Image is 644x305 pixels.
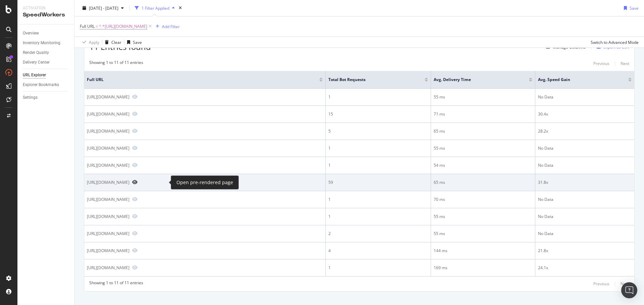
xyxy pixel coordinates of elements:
[593,281,609,287] div: Previous
[434,248,532,254] div: 144 ms
[89,280,143,288] div: Showing 1 to 11 of 11 entries
[328,179,428,185] div: 59
[621,61,629,66] div: Next
[176,178,233,186] div: Open pre-rendered page
[132,265,138,270] a: Preview https://www.alltricks.fr/C-41254-cadres?productID=1900025
[434,214,532,220] div: 55 ms
[132,231,138,236] a: Preview https://www.alltricks.fr/C-41254-cadres?productID=2342934
[23,30,39,37] div: Overview
[621,281,629,287] div: Next
[80,37,99,48] button: Apply
[89,5,118,11] span: [DATE] - [DATE]
[111,39,121,45] div: Clear
[132,248,138,253] a: Preview https://www.alltricks.fr/C-41254-cadres?productID=1582135
[23,59,69,66] a: Delivery Center
[621,282,637,298] div: Open Intercom Messenger
[80,23,95,29] span: Full URL
[132,111,138,116] a: Preview https://www.alltricks.fr/C-41254-cadres/I-Page3_24
[591,39,639,45] div: Switch to Advanced Mode
[538,94,632,100] div: No Data
[23,94,69,101] a: Settings
[588,37,639,48] button: Switch to Advanced Mode
[538,231,632,237] div: No Data
[434,265,532,271] div: 169 ms
[80,3,126,13] button: [DATE] - [DATE]
[23,72,46,79] div: URL Explorer
[434,111,532,117] div: 71 ms
[23,40,69,47] a: Inventory Monitoring
[538,111,632,117] div: 30.4x
[434,77,519,83] span: Avg. Delivery Time
[538,145,632,151] div: No Data
[434,231,532,237] div: 55 ms
[87,179,129,185] div: [URL][DOMAIN_NAME]
[23,81,59,88] div: Explorer Bookmarks
[23,72,69,79] a: URL Explorer
[328,162,428,168] div: 1
[87,111,129,117] div: [URL][DOMAIN_NAME]
[328,145,428,151] div: 1
[23,5,69,11] div: Activation
[87,94,129,100] div: [URL][DOMAIN_NAME]
[132,214,138,219] a: Preview https://www.alltricks.fr/C-41254-cadres/I-Page1_20/I-Page3_20
[87,197,129,202] div: [URL][DOMAIN_NAME]
[132,180,138,184] a: Preview https://www.alltricks.fr/C-41254-cadres
[328,94,428,100] div: 1
[153,22,180,30] button: Add Filter
[87,128,129,134] div: [URL][DOMAIN_NAME]
[538,197,632,203] div: No Data
[328,231,428,237] div: 2
[23,11,69,19] div: SpeedWorkers
[630,5,639,11] div: Save
[177,5,183,11] div: times
[328,197,428,203] div: 1
[99,22,147,31] span: ^.*[URL][DOMAIN_NAME]
[124,37,142,48] button: Save
[328,248,428,254] div: 4
[89,39,99,45] div: Apply
[328,265,428,271] div: 1
[434,179,532,185] div: 65 ms
[593,280,609,288] button: Previous
[89,60,143,68] div: Showing 1 to 11 of 11 entries
[434,128,532,134] div: 65 ms
[23,49,49,56] div: Render Quality
[87,214,129,219] div: [URL][DOMAIN_NAME]
[434,145,532,151] div: 55 ms
[133,39,142,45] div: Save
[434,197,532,203] div: 70 ms
[328,214,428,220] div: 1
[132,3,177,13] button: 1 Filter Applied
[621,3,639,13] button: Save
[23,59,50,66] div: Delivery Center
[538,77,618,83] span: Avg. Speed Gain
[593,61,609,66] div: Previous
[102,37,121,48] button: Clear
[23,81,69,88] a: Explorer Bookmarks
[538,214,632,220] div: No Data
[132,163,138,167] a: Preview https://www.alltricks.fr/C-41254-cadres?productID=1582111
[434,94,532,100] div: 55 ms
[593,60,609,68] button: Previous
[162,23,180,29] div: Add Filter
[142,5,169,11] div: 1 Filter Applied
[23,40,60,47] div: Inventory Monitoring
[132,129,138,133] a: Preview https://www.alltricks.fr/C-41254-cadres/I-Page2_24
[434,162,532,168] div: 54 ms
[621,280,629,288] button: Next
[538,128,632,134] div: 28.2x
[328,128,428,134] div: 5
[538,179,632,185] div: 31.8x
[621,60,629,68] button: Next
[132,94,138,99] a: Preview https://www.alltricks.fr/C-41254-cadres?productID=1855770
[538,162,632,168] div: No Data
[23,94,38,101] div: Settings
[538,248,632,254] div: 21.8x
[87,162,129,168] div: [URL][DOMAIN_NAME]
[87,265,129,271] div: [URL][DOMAIN_NAME]
[87,231,129,236] div: [URL][DOMAIN_NAME]
[87,248,129,253] div: [URL][DOMAIN_NAME]
[328,111,428,117] div: 15
[96,23,98,29] span: =
[87,145,129,151] div: [URL][DOMAIN_NAME]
